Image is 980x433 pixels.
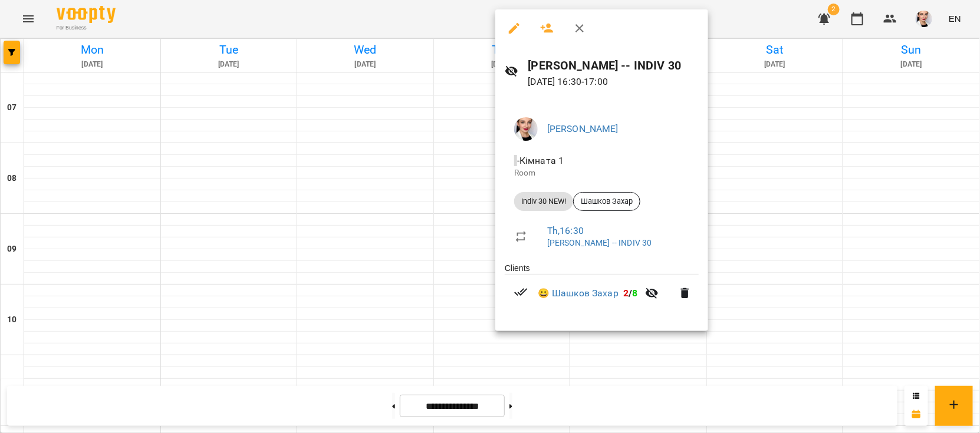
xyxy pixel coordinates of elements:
span: 2 [623,287,629,299]
ul: Clients [505,262,699,317]
svg: Paid [514,285,528,299]
h6: [PERSON_NAME] -- INDIV 30 [528,57,699,75]
a: 😀 Шашков Захар [538,286,619,300]
a: [PERSON_NAME] -- INDIV 30 [547,238,652,247]
span: 8 [632,287,637,299]
span: Шашков Захар [574,196,640,207]
a: [PERSON_NAME] [547,123,619,134]
a: Th , 16:30 [547,225,584,236]
img: a7f3889b8e8428a109a73121dfefc63d.jpg [514,117,538,141]
p: Room [514,167,689,179]
p: [DATE] 16:30 - 17:00 [528,75,699,89]
div: Шашков Захар [573,192,640,211]
b: / [623,287,637,299]
span: - Кімната 1 [514,155,567,166]
span: Indiv 30 NEW! [514,196,573,207]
